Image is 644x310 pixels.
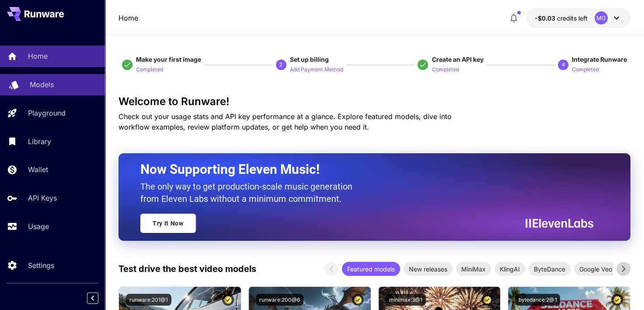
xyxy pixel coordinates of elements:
[535,14,588,23] div: -$0.028
[432,56,483,63] span: Create an API key
[432,64,459,74] button: Completed
[574,264,617,274] span: Google Veo
[404,262,453,276] div: New releases
[87,292,98,304] button: Collapse sidebar
[611,294,623,306] button: Certified Model – Vetted for best performance and includes a commercial license.
[28,221,49,232] p: Usage
[140,180,359,205] p: The only way to get production-scale music generation from Eleven Labs without a minimum commitment.
[126,294,171,306] button: runware:201@1
[572,66,599,74] p: Completed
[290,64,343,74] button: Add Payment Method
[28,108,66,118] p: Playground
[222,294,234,306] button: Certified Model – Vetted for best performance and includes a commercial license.
[136,56,201,63] span: Make your first image
[526,8,630,28] button: -$0.028MG
[456,262,491,276] div: MiniMax
[290,56,329,63] span: Set up billing
[432,66,459,74] p: Completed
[118,262,256,275] p: Test drive the best video models
[557,14,588,22] span: credits left
[30,79,54,90] p: Models
[595,11,608,25] div: MG
[136,64,163,74] button: Completed
[94,290,105,306] div: Collapse sidebar
[494,262,525,276] div: KlingAI
[256,294,303,306] button: runware:200@6
[28,260,54,271] p: Settings
[535,14,557,22] span: -$0.03
[279,61,282,69] p: 2
[456,264,491,274] span: MiniMax
[494,264,525,274] span: KlingAI
[118,112,452,131] span: Check out your usage stats and API key performance at a glance. Explore featured models, dive int...
[28,136,51,147] p: Library
[386,294,426,306] button: minimax:3@1
[572,56,627,63] span: Integrate Runware
[529,262,571,276] div: ByteDance
[562,61,565,69] p: 4
[515,294,560,306] button: bytedance:2@1
[404,264,453,274] span: New releases
[342,264,400,274] span: Featured models
[140,214,196,233] a: Try It Now
[352,294,364,306] button: Certified Model – Vetted for best performance and includes a commercial license.
[342,262,400,276] div: Featured models
[529,264,571,274] span: ByteDance
[28,193,57,203] p: API Keys
[572,64,599,74] button: Completed
[140,161,587,178] h2: Now Supporting Eleven Music!
[574,262,617,276] div: Google Veo
[136,66,163,74] p: Completed
[118,95,630,108] h3: Welcome to Runware!
[118,13,138,23] a: Home
[28,164,48,175] p: Wallet
[28,51,48,61] p: Home
[290,66,343,74] p: Add Payment Method
[481,294,493,306] button: Certified Model – Vetted for best performance and includes a commercial license.
[118,13,138,23] nav: breadcrumb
